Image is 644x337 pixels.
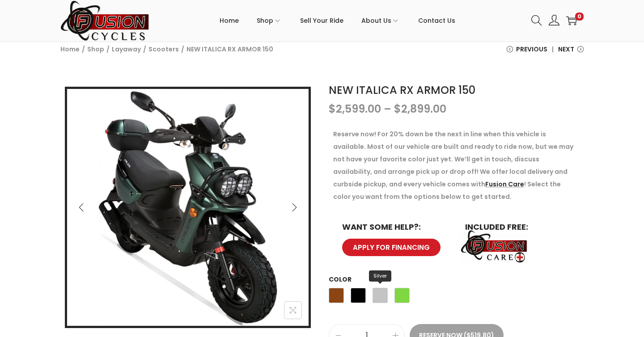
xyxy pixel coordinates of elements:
a: Fusion Care [485,180,524,189]
a: Next [558,43,584,62]
span: / [143,43,146,55]
a: Shop [257,0,282,41]
nav: Primary navigation [150,0,525,41]
span: Home [220,9,239,32]
a: Home [60,45,80,54]
span: / [181,43,184,55]
span: NEW ITALICA RX ARMOR 150 [186,43,273,55]
span: $ [329,101,336,116]
bdi: 2,899.00 [394,101,446,116]
h6: WANT SOME HELP?: [342,223,447,231]
span: Sell Your Ride [300,9,343,32]
span: Previous [516,43,547,55]
span: Contact Us [418,9,455,32]
a: 0 [566,15,577,26]
a: About Us [361,0,400,41]
span: About Us [361,9,391,32]
span: $ [394,101,401,116]
span: / [106,43,110,55]
button: Previous [72,198,91,217]
a: Sell Your Ride [300,0,343,41]
span: Shop [257,9,273,32]
a: Scooters [148,45,179,54]
a: Previous [507,43,547,62]
button: Next [284,198,304,217]
h6: INCLUDED FREE: [465,223,570,231]
span: Next [558,43,574,55]
span: Silver [369,270,391,282]
bdi: 2,599.00 [329,101,381,116]
img: NEW ITALICA RX ARMOR 150 [67,89,309,330]
a: Home [220,0,239,41]
a: Layaway [112,45,141,54]
a: Contact Us [418,0,455,41]
label: Color [329,275,352,284]
span: APPLY FOR FINANCING [353,244,430,251]
a: Shop [87,45,104,54]
span: / [82,43,85,55]
p: Reserve now! For 20% down be the next in line when this vehicle is available. Most of our vehicle... [333,128,579,203]
span: – [384,101,391,116]
a: APPLY FOR FINANCING [342,239,441,256]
